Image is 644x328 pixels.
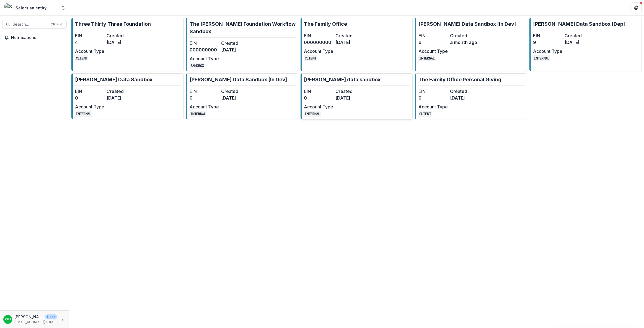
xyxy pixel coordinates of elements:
dt: EIN [418,32,448,39]
dd: [DATE] [336,95,365,101]
dd: 9 [533,39,562,46]
dt: EIN [75,88,104,95]
dt: Created [107,88,136,95]
p: [PERSON_NAME] Data Sandbox [75,76,152,83]
p: The Family Office Personal Giving [418,76,501,83]
button: Open entity switcher [59,2,67,13]
code: INTERNAL [304,111,321,117]
a: Three Thirty Three FoundationEIN4Created[DATE]Account TypeCLIENT [71,18,184,71]
dd: a month ago [450,39,479,46]
dt: EIN [190,88,219,95]
span: Search... [12,22,47,27]
button: Get Help [631,2,642,13]
p: Three Thirty Three Foundation [75,20,151,28]
dt: Created [221,88,250,95]
dt: Account Type [190,55,219,62]
dd: 0 [304,95,333,101]
a: [PERSON_NAME] Data Sandbox [Dep]EIN9Created[DATE]Account TypeINTERNAL [529,18,642,71]
a: [PERSON_NAME] Data SandboxEIN0Created[DATE]Account TypeINTERNAL [71,73,184,119]
dt: Created [107,32,136,39]
dd: [DATE] [107,95,136,101]
dt: EIN [304,88,333,95]
div: Select an entity [15,5,46,11]
dd: 4 [75,39,104,46]
code: INTERNAL [418,55,436,61]
code: INTERNAL [190,111,207,117]
dt: Created [450,88,479,95]
dd: [DATE] [221,46,250,53]
dt: Account Type [75,48,104,54]
dt: Account Type [304,48,333,54]
dt: Created [565,32,594,39]
button: Notifications [2,33,67,42]
code: CLIENT [304,55,317,61]
code: CLIENT [75,55,88,61]
p: [PERSON_NAME] Data Sandbox [Dep] [533,20,625,28]
a: The Family OfficeEIN000000000Created[DATE]Account TypeCLIENT [301,18,413,71]
dt: Account Type [304,103,333,110]
dt: Created [221,40,250,46]
a: [PERSON_NAME] data sandboxEIN0Created[DATE]Account TypeINTERNAL [301,73,413,119]
button: More [59,316,66,323]
dt: Account Type [418,48,448,54]
dd: 0 [75,95,104,101]
dt: Account Type [418,103,448,110]
dd: 0 [190,95,219,101]
dd: [DATE] [336,39,365,46]
code: SANDBOX [190,63,205,69]
dd: 6 [418,39,448,46]
p: User [45,314,57,319]
code: INTERNAL [533,55,550,61]
dd: 000000000 [304,39,333,46]
dt: EIN [190,40,219,46]
div: Wes Hadley [5,317,11,321]
dd: [DATE] [221,95,250,101]
dt: Account Type [75,103,104,110]
div: Ctrl + K [50,21,63,27]
p: [PERSON_NAME] [14,314,43,320]
dt: Created [336,88,365,95]
dt: EIN [533,32,562,39]
dt: Created [450,32,479,39]
p: [PERSON_NAME] data sandbox [304,76,381,83]
a: The [PERSON_NAME] Foundation Workflow SandboxEIN000000000Created[DATE]Account TypeSANDBOX [186,18,298,71]
dt: EIN [418,88,448,95]
p: [PERSON_NAME] Data Sandbox [In Dev] [418,20,516,28]
dd: [DATE] [565,39,594,46]
dd: 000000000 [190,46,219,53]
span: Notifications [11,35,64,40]
p: The [PERSON_NAME] Foundation Workflow Sandbox [190,20,296,35]
p: [EMAIL_ADDRESS][DOMAIN_NAME] [14,320,57,325]
dt: EIN [75,32,104,39]
dd: [DATE] [450,95,479,101]
code: INTERNAL [75,111,92,117]
dt: Account Type [190,103,219,110]
a: [PERSON_NAME] Data Sandbox [In Dev]EIN6Createda month agoAccount TypeINTERNAL [415,18,527,71]
p: The Family Office [304,20,347,28]
button: Search... [2,20,67,29]
dd: [DATE] [107,39,136,46]
img: Select an entity [4,3,13,12]
p: [PERSON_NAME] Data Sandbox [In Dev] [190,76,287,83]
a: [PERSON_NAME] Data Sandbox [In Dev]EIN0Created[DATE]Account TypeINTERNAL [186,73,298,119]
dt: Account Type [533,48,562,54]
dt: EIN [304,32,333,39]
a: The Family Office Personal GivingEIN0Created[DATE]Account TypeCLIENT [415,73,527,119]
code: CLIENT [418,111,432,117]
dt: Created [336,32,365,39]
dd: 0 [418,95,448,101]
